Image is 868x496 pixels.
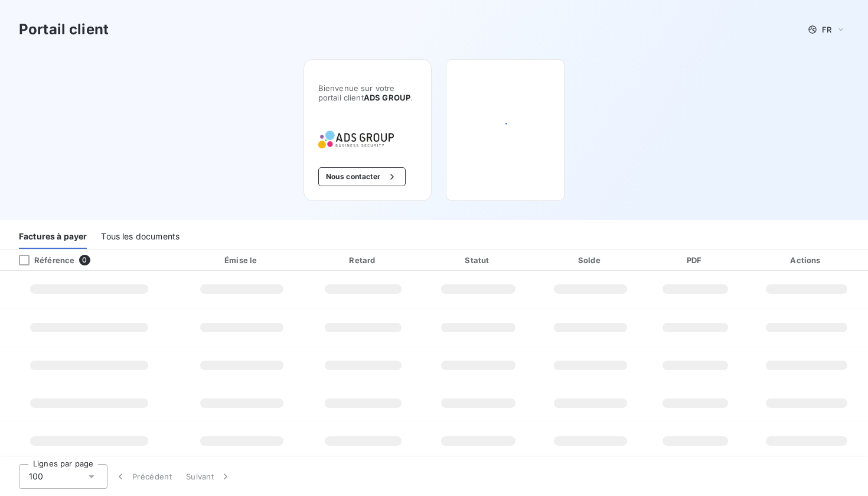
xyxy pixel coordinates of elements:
span: FR [822,25,831,34]
div: Retard [308,254,419,266]
div: Tous les documents [101,224,180,249]
div: Factures à payer [19,224,87,249]
img: Company logo [318,131,394,148]
div: Référence [9,255,74,265]
div: PDF [648,254,743,266]
span: Bienvenue sur votre portail client . [318,83,417,102]
button: Nous contacter [318,167,406,186]
span: 100 [29,471,43,482]
h3: Portail client [19,19,109,40]
div: Émise le [181,254,303,266]
span: ADS GROUP [364,93,410,102]
div: Actions [748,254,866,266]
button: Précédent [107,464,179,489]
button: Suivant [179,464,239,489]
div: Statut [424,254,533,266]
span: 0 [79,255,90,265]
div: Solde [537,254,643,266]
